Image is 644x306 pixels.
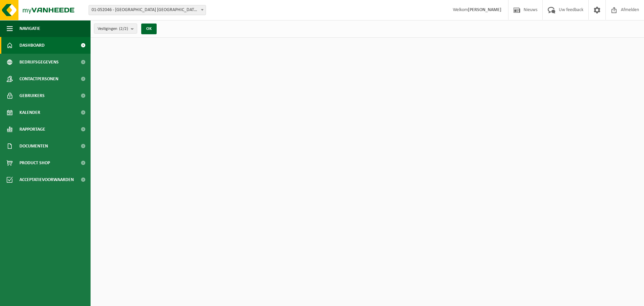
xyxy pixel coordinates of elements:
[19,171,74,188] span: Acceptatievoorwaarden
[141,24,157,34] button: OK
[89,5,206,15] span: 01-052046 - SAINT-GOBAIN ADFORS BELGIUM - BUGGENHOUT
[119,27,128,31] count: (2/2)
[19,54,59,71] span: Bedrijfsgegevens
[19,37,45,54] span: Dashboard
[19,155,50,171] span: Product Shop
[89,5,206,15] span: 01-052046 - SAINT-GOBAIN ADFORS BELGIUM - BUGGENHOUT
[98,24,128,34] span: Vestigingen
[19,87,45,104] span: Gebruikers
[19,121,45,138] span: Rapportage
[19,138,48,155] span: Documenten
[94,24,137,34] button: Vestigingen(2/2)
[19,71,58,87] span: Contactpersonen
[468,7,501,12] strong: [PERSON_NAME]
[19,20,40,37] span: Navigatie
[19,104,40,121] span: Kalender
